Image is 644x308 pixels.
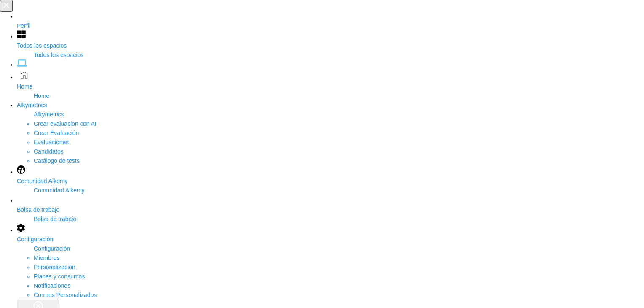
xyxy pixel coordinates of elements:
span: Comunidad Alkemy [17,178,68,184]
span: Configuración [34,245,70,252]
a: Crear Evaluación [34,130,79,136]
span: Bolsa de trabajo [17,206,59,213]
span: Home [34,92,49,99]
a: Planes y consumos [34,273,85,280]
span: Comunidad Alkemy [34,187,85,194]
span: Todos los espacios [34,51,83,58]
span: Alkymetrics [34,111,64,118]
a: Candidatos [34,148,64,155]
span: Perfil [17,22,30,29]
span: Alkymetrics [17,102,47,108]
a: Personalización [34,264,75,270]
a: Catálogo de tests [34,157,80,164]
span: Todos los espacios [17,42,67,49]
a: Crear evaluacion con AI [34,120,97,127]
span: Configuración [17,236,53,243]
a: Evaluaciones [34,139,69,146]
span: Home [17,83,32,90]
span: Bolsa de trabajo [34,216,76,222]
a: Notificaciones [34,282,70,289]
a: Correos Personalizados [34,292,97,298]
a: Perfil [17,12,644,30]
a: Miembros [34,254,59,261]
